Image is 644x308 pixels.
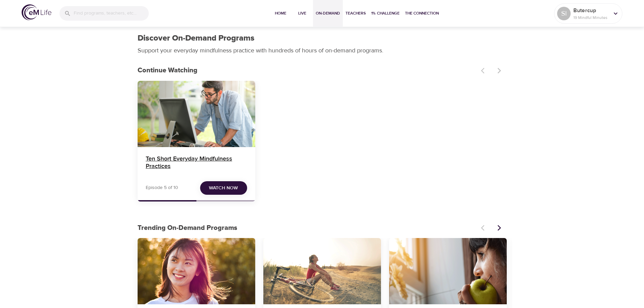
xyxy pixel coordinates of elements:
[345,10,366,17] span: Teachers
[263,238,381,304] button: Getting Active
[573,15,609,21] p: 19 Mindful Minutes
[405,10,439,17] span: The Connection
[138,223,477,233] p: Trending On-Demand Programs
[316,10,340,17] span: On-Demand
[138,46,391,55] p: Support your everyday mindfulness practice with hundreds of hours of on-demand programs.
[200,181,247,195] button: Watch Now
[22,4,51,20] img: logo
[294,10,310,17] span: Live
[138,238,255,304] button: 7 Days of Emotional Intelligence
[557,7,571,20] div: Sl
[138,33,255,43] h1: Discover On-Demand Programs
[74,6,149,21] input: Find programs, teachers, etc...
[389,238,507,304] button: Mindful Eating: A Path to Well-being
[146,155,247,171] h4: Ten Short Everyday Mindfulness Practices
[573,6,609,15] p: Butercup
[209,184,238,192] span: Watch Now
[272,10,289,17] span: Home
[371,10,400,17] span: 1% Challenge
[146,184,178,191] p: Episode 5 of 10
[492,220,507,235] button: Next items
[138,67,477,74] h3: Continue Watching
[138,81,255,147] button: Ten Short Everyday Mindfulness Practices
